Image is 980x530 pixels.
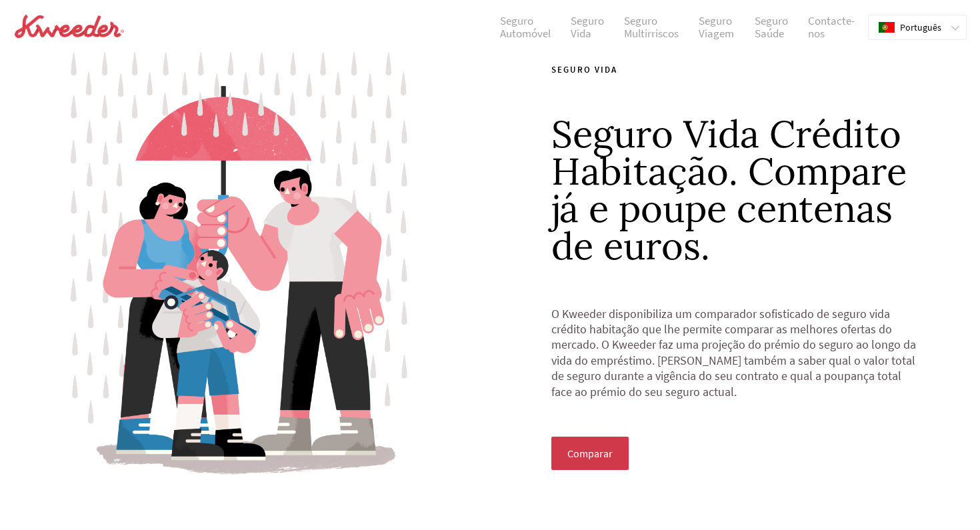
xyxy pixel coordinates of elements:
[900,22,941,33] span: Português
[551,451,629,459] a: Comparar
[561,15,614,41] a: Seguro Vida
[567,447,613,459] span: Comparar
[798,15,865,41] a: Contacte-nos
[490,15,561,41] a: Seguro Automóvel
[614,15,689,41] a: Seguro Multirriscos
[689,15,745,41] a: Seguro Viagem
[551,290,919,437] h2: O Kweeder disponibiliza um comparador sofisticado de seguro vida crédito habitação que lhe permit...
[745,15,798,41] a: Seguro Saúde
[551,437,629,470] button: Comparar
[13,13,125,42] a: logo
[551,102,919,265] h1: Seguro Vida Crédito Habitação. Compare já e poupe centenas de euros.
[13,13,125,40] img: logo
[551,63,919,77] p: Seguro Vida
